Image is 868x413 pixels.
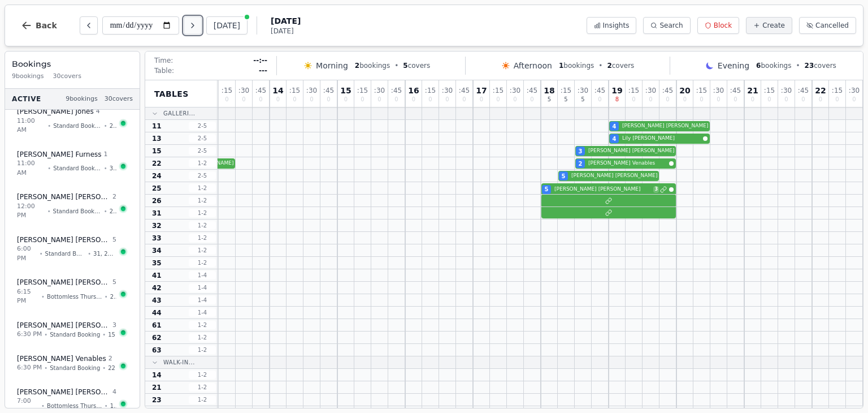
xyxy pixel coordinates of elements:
[189,383,216,392] span: 1 - 2
[746,17,792,34] button: Create
[189,196,216,205] span: 1 - 2
[41,292,45,301] span: •
[653,186,659,193] span: 3
[815,21,849,30] span: Cancelled
[189,159,216,167] span: 1 - 2
[10,186,135,227] button: [PERSON_NAME] [PERSON_NAME]212:00 PM•Standard Booking•22
[47,402,102,410] span: Bottomless Thursdays
[152,234,162,243] span: 33
[510,87,520,94] span: : 30
[152,196,162,205] span: 26
[259,66,267,75] span: ---
[189,371,216,379] span: 1 - 2
[545,185,549,193] span: 5
[152,346,162,355] span: 63
[781,87,792,94] span: : 30
[554,186,651,193] span: [PERSON_NAME] [PERSON_NAME]
[189,122,216,130] span: 2 - 5
[323,87,334,94] span: : 45
[12,58,133,70] h3: Bookings
[112,321,116,330] span: 3
[327,97,330,102] span: 0
[222,87,232,94] span: : 15
[17,107,94,116] span: [PERSON_NAME] Jones
[734,97,737,102] span: 0
[189,246,216,255] span: 1 - 2
[17,363,42,373] span: 6:30 PM
[412,97,415,102] span: 0
[53,72,81,81] span: 30 covers
[700,97,703,102] span: 0
[293,97,296,102] span: 0
[662,87,673,94] span: : 45
[110,207,116,216] span: 22
[47,122,51,130] span: •
[310,97,313,102] span: 0
[105,292,108,301] span: •
[152,308,162,317] span: 44
[493,87,504,94] span: : 15
[17,235,110,244] span: [PERSON_NAME] [PERSON_NAME]
[104,207,107,216] span: •
[579,160,583,168] span: 2
[622,135,701,143] span: Lily [PERSON_NAME]
[530,97,533,102] span: 0
[152,383,162,392] span: 21
[10,144,135,184] button: [PERSON_NAME] Furness111:00 AM•Standard Booking•32
[10,229,135,270] button: [PERSON_NAME] [PERSON_NAME]56:00 PM•Standard Booking•31, 26, 25
[154,88,189,100] span: Tables
[189,171,216,180] span: 2 - 5
[679,87,690,94] span: 20
[751,97,754,102] span: 0
[357,87,368,94] span: : 15
[513,97,517,102] span: 0
[643,17,690,34] button: Search
[45,249,86,258] span: Standard Booking
[184,16,202,35] button: Next day
[189,221,216,230] span: 1 - 2
[152,321,162,330] span: 61
[764,87,775,94] span: : 15
[271,15,301,27] span: [DATE]
[154,56,173,65] span: Time:
[615,97,619,102] span: 8
[564,97,567,102] span: 5
[152,171,162,180] span: 24
[798,87,809,94] span: : 45
[17,192,110,201] span: [PERSON_NAME] [PERSON_NAME]
[152,246,162,255] span: 34
[756,62,761,70] span: 6
[717,97,720,102] span: 0
[53,122,102,130] span: Standard Booking
[108,330,115,339] span: 15
[316,60,348,71] span: Morning
[611,87,622,94] span: 19
[152,271,162,280] span: 41
[102,330,106,339] span: •
[559,61,594,70] span: bookings
[607,61,634,70] span: covers
[163,358,195,367] span: Walk-In...
[408,87,419,94] span: 16
[104,150,108,160] span: 1
[189,259,216,267] span: 1 - 2
[403,62,407,70] span: 5
[561,87,571,94] span: : 15
[17,388,110,397] span: [PERSON_NAME] [PERSON_NAME]
[835,97,839,102] span: 0
[110,164,116,173] span: 32
[152,184,162,193] span: 25
[587,17,637,34] button: Insights
[355,62,359,70] span: 2
[805,61,836,70] span: covers
[152,159,162,168] span: 22
[271,27,301,36] span: [DATE]
[189,346,216,354] span: 1 - 2
[579,147,583,156] span: 3
[105,402,108,410] span: •
[104,164,107,173] span: •
[683,97,687,102] span: 0
[110,292,116,301] span: 24
[562,172,566,180] span: 5
[80,16,98,35] button: Previous day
